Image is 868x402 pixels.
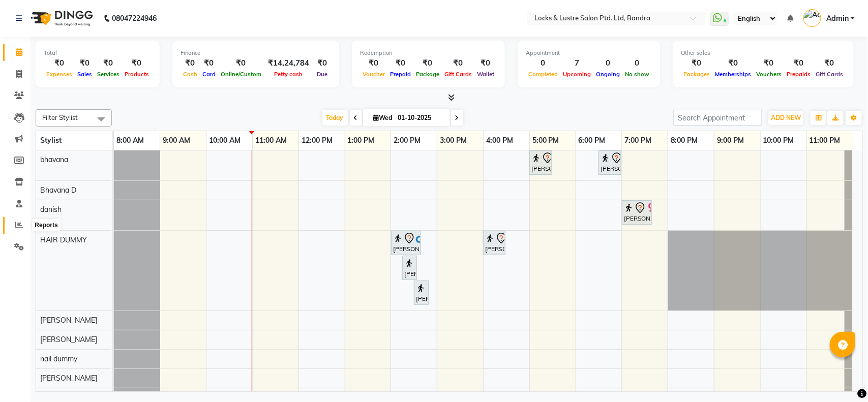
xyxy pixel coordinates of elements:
div: ₹14,24,784 [264,57,313,69]
span: ADD NEW [771,114,801,121]
span: Sales [75,71,95,78]
span: [PERSON_NAME] [40,374,97,383]
div: Appointment [526,49,652,57]
div: 7 [560,57,593,69]
span: Voucher [360,71,387,78]
span: [PERSON_NAME] [40,316,97,325]
div: ₹0 [387,57,413,69]
div: ₹0 [360,57,387,69]
div: Finance [181,49,331,57]
img: logo [26,4,96,33]
span: Stylist [40,136,62,145]
input: 2025-10-01 [395,110,446,126]
span: HAIR DUMMY [40,235,87,244]
a: 8:00 AM [114,133,146,148]
a: 3:00 PM [437,133,469,148]
div: ₹0 [181,57,200,69]
a: 10:00 AM [206,133,243,148]
span: Today [322,110,348,126]
span: Due [314,71,330,78]
span: Bhavana D [40,185,76,195]
span: nail dummy [40,354,77,363]
span: Gift Cards [813,71,846,78]
a: 9:00 PM [714,133,746,148]
div: [PERSON_NAME], TK01, 02:15 PM-02:30 PM, New MENS SHAVING [403,257,416,279]
div: [PERSON_NAME], TK05, 04:00 PM-04:30 PM, New WOMENS HAIR WASH - OL [484,232,504,254]
span: Admin [826,13,849,24]
span: Prepaid [387,71,413,78]
span: bhavana [40,155,68,164]
span: Products [122,71,152,78]
a: 9:00 AM [160,133,193,148]
div: Redemption [360,49,497,57]
div: Reports [32,220,60,232]
span: Upcoming [560,71,593,78]
span: Cash [181,71,200,78]
span: Completed [526,71,560,78]
div: 0 [593,57,622,69]
span: Online/Custom [218,71,264,78]
a: 6:00 PM [576,133,608,148]
span: Filter Stylist [42,113,78,121]
span: Packages [681,71,712,78]
span: Petty cash [272,71,306,78]
div: ₹0 [474,57,497,69]
span: Vouchers [754,71,784,78]
div: ₹0 [200,57,218,69]
div: [PERSON_NAME], TK03, 06:30 PM-07:00 PM, New GEL POLISH [600,152,620,173]
div: ₹0 [413,57,442,69]
div: ₹0 [754,57,784,69]
a: 8:00 PM [668,133,700,148]
span: Wed [371,114,395,121]
a: 7:00 PM [622,133,654,148]
a: 5:00 PM [530,133,562,148]
input: Search Appointment [673,110,762,126]
a: 11:00 PM [807,133,843,148]
a: 1:00 PM [345,133,377,148]
div: ₹0 [75,57,95,69]
div: ₹0 [95,57,122,69]
div: [PERSON_NAME], TK01, 02:30 PM-02:45 PM, Global Color - Men 2020 [415,282,428,303]
div: Other sales [681,49,846,57]
a: 2:00 PM [391,133,423,148]
div: ₹0 [122,57,152,69]
span: danish [40,205,62,214]
span: Prepaids [784,71,813,78]
span: Expenses [44,71,75,78]
div: [PERSON_NAME], TK01, 02:00 PM-02:40 PM, New MEN HAIRCUT 99- OG [392,232,420,254]
div: ₹0 [813,57,846,69]
span: [PERSON_NAME] [40,335,97,344]
img: Admin [803,9,821,27]
button: ADD NEW [768,111,803,125]
a: 4:00 PM [484,133,516,148]
div: ₹0 [712,57,754,69]
div: ₹0 [313,57,331,69]
div: ₹0 [44,57,75,69]
a: 11:00 AM [253,133,289,148]
div: [PERSON_NAME], TK04, 05:00 PM-05:30 PM, PROMO 199 - Gel Polish [530,152,551,173]
div: 0 [526,57,560,69]
span: No show [622,71,652,78]
span: Package [413,71,442,78]
span: Gift Cards [442,71,474,78]
span: Card [200,71,218,78]
a: 12:00 PM [299,133,335,148]
span: Memberships [712,71,754,78]
span: Services [95,71,122,78]
div: ₹0 [784,57,813,69]
div: [PERSON_NAME], TK02, 07:00 PM-07:40 PM, New MEN HAIRCUT 99- OG [623,202,651,223]
div: Total [44,49,152,57]
a: 10:00 PM [761,133,797,148]
b: 08047224946 [112,4,157,33]
span: Wallet [474,71,497,78]
div: ₹0 [442,57,474,69]
div: ₹0 [218,57,264,69]
div: ₹0 [681,57,712,69]
div: 0 [622,57,652,69]
span: Ongoing [593,71,622,78]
